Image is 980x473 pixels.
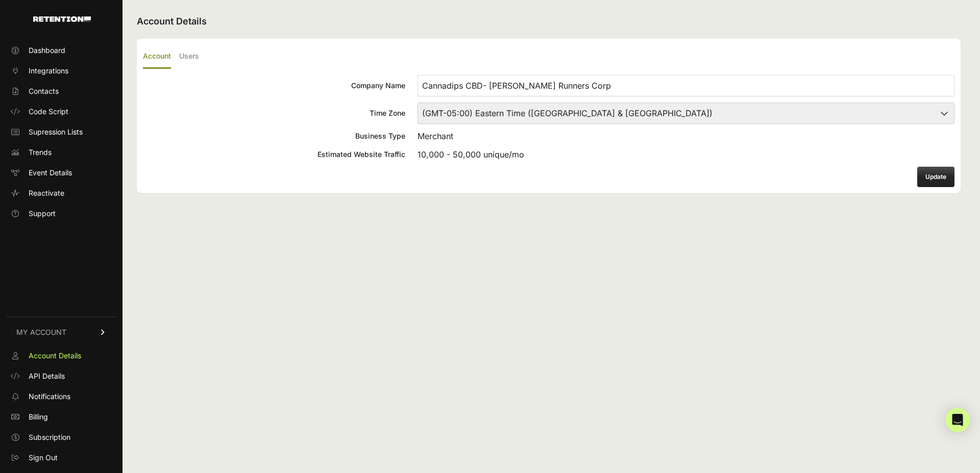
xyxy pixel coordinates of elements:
span: Code Script [29,107,68,117]
span: Integrations [29,66,68,76]
span: Subscription [29,432,70,442]
a: Reactivate [6,185,116,201]
a: Subscription [6,429,116,445]
div: Time Zone [143,108,405,118]
a: Code Script [6,103,116,120]
a: MY ACCOUNT [6,317,116,348]
a: Integrations [6,63,116,79]
a: Dashboard [6,42,116,59]
span: Support [29,208,56,219]
span: Notifications [29,391,70,402]
div: Business Type [143,131,405,141]
span: MY ACCOUNT [16,327,66,337]
label: Users [179,45,199,69]
a: Contacts [6,83,116,99]
span: Dashboard [29,45,65,56]
span: Account Details [29,351,81,361]
a: Notifications [6,388,116,405]
span: Supression Lists [29,127,83,137]
span: Billing [29,412,48,422]
span: Event Details [29,168,72,178]
div: Estimated Website Traffic [143,149,405,160]
a: Sign Out [6,450,116,466]
div: Merchant [418,130,954,142]
a: Billing [6,409,116,425]
select: Time Zone [418,102,954,124]
span: API Details [29,371,65,381]
h2: Account Details [137,14,961,29]
a: Trends [6,144,116,161]
input: Company Name [418,75,954,96]
div: Open Intercom Messenger [945,408,970,432]
a: Event Details [6,165,116,181]
a: API Details [6,368,116,384]
label: Account [143,45,171,69]
div: 10,000 - 50,000 unique/mo [418,148,954,161]
a: Supression Lists [6,124,116,140]
span: Trends [29,147,52,157]
img: Retention.com [33,16,91,22]
span: Sign Out [29,453,58,463]
a: Support [6,205,116,222]
div: Company Name [143,81,405,91]
a: Account Details [6,348,116,364]
span: Reactivate [29,188,64,198]
button: Update [917,167,954,187]
span: Contacts [29,86,59,96]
